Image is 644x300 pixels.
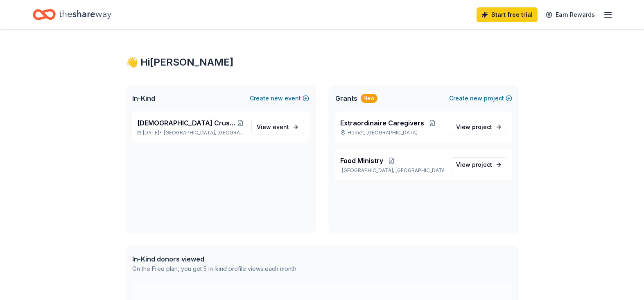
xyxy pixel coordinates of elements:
p: [DATE] • [137,130,245,136]
p: Hemet, [GEOGRAPHIC_DATA] [340,130,444,136]
div: On the Free plan, you get 5 in-kind profile views each month. [132,264,298,274]
span: View [456,160,492,170]
a: View event [251,120,304,134]
span: project [472,123,492,130]
span: View [257,122,289,132]
div: 👋 Hi [PERSON_NAME] [126,56,519,69]
a: View project [451,120,507,134]
span: View [456,122,492,132]
span: In-Kind [132,93,155,103]
button: Createnewproject [449,93,512,103]
span: Food Ministry [340,156,383,166]
a: View project [451,157,507,172]
span: Grants [335,93,357,103]
a: Home [33,5,111,24]
a: Earn Rewards [541,7,600,22]
a: Start free trial [477,7,538,22]
button: Createnewevent [250,93,309,103]
span: [GEOGRAPHIC_DATA], [GEOGRAPHIC_DATA] [164,130,244,136]
span: event [273,123,289,130]
span: new [470,93,482,103]
span: [DEMOGRAPHIC_DATA] Crusade for [DEMOGRAPHIC_DATA] [137,118,236,128]
span: Extraordinaire Caregivers [340,118,424,128]
span: project [472,161,492,168]
div: In-Kind donors viewed [132,254,298,264]
p: [GEOGRAPHIC_DATA], [GEOGRAPHIC_DATA] [340,167,444,174]
span: new [271,93,283,103]
div: New [361,94,377,103]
